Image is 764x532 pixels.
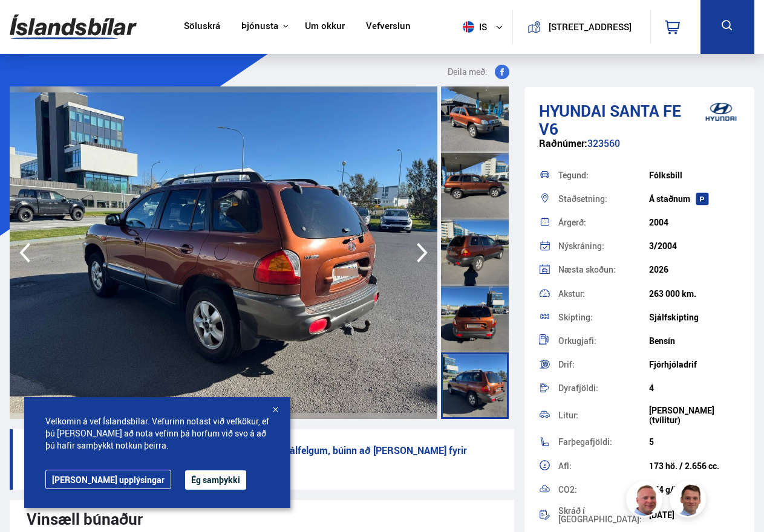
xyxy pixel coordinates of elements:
button: Þjónusta [241,21,278,32]
div: 5 [649,437,740,447]
span: Raðnúmer: [539,137,587,150]
a: Söluskrá [184,21,220,33]
div: [PERSON_NAME] (tvílitur) [649,406,740,425]
a: [STREET_ADDRESS] [520,10,643,44]
div: Bensín [649,336,740,346]
img: G0Ugv5HjCgRt.svg [10,7,137,47]
div: 4 [649,383,740,393]
div: Orkugjafi: [558,337,649,345]
button: is [458,9,512,45]
span: Hyundai [539,100,606,122]
div: Skráð í [GEOGRAPHIC_DATA]: [558,507,649,524]
button: Ég samþykki [185,470,246,490]
div: Nýskráning: [558,242,649,250]
div: Fjórhjóladrif [649,360,740,369]
div: Á staðnum [649,194,740,204]
div: Dyrafjöldi: [558,384,649,392]
a: Um okkur [305,21,345,33]
div: Vinsæll búnaður [27,510,497,528]
div: 323560 [539,138,740,161]
div: Staðsetning: [558,195,649,203]
div: Árgerð: [558,218,649,227]
a: [PERSON_NAME] upplýsingar [45,470,171,489]
div: Afl: [558,462,649,470]
div: CO2: [558,485,649,494]
div: Tegund: [558,171,649,180]
div: [DATE] [649,510,740,520]
img: FbJEzSuNWCJXmdc-.webp [671,483,708,519]
div: Litur: [558,411,649,420]
span: Santa Fe V6 [539,100,681,140]
div: 3/2004 [649,241,740,251]
div: Næsta skoðun: [558,265,649,274]
div: 173 hö. / 2.656 cc. [649,461,740,471]
div: 2026 [649,265,740,274]
button: [STREET_ADDRESS] [546,22,635,32]
button: Deila með: [443,65,514,79]
span: Deila með: [448,65,488,79]
span: is [458,21,488,33]
img: brand logo [697,93,745,131]
div: Sjálfskipting [649,313,740,322]
span: Velkomin á vef Íslandsbílar. Vefurinn notast við vefkökur, ef þú [PERSON_NAME] að nota vefinn þá ... [45,415,269,452]
img: 3631196.jpeg [10,86,437,419]
div: Akstur: [558,290,649,298]
a: Vefverslun [366,21,411,33]
p: [PERSON_NAME] viðhaldi og á nóg eftir. Fylgja nagladekk á álfelgum, búinn að [PERSON_NAME] fyrir ... [10,429,514,490]
img: svg+xml;base64,PHN2ZyB4bWxucz0iaHR0cDovL3d3dy53My5vcmcvMjAwMC9zdmciIHdpZHRoPSI1MTIiIGhlaWdodD0iNT... [463,21,474,33]
div: Drif: [558,360,649,369]
div: Farþegafjöldi: [558,438,649,446]
div: 2004 [649,218,740,227]
div: Fólksbíll [649,170,740,180]
button: Opna LiveChat spjallviðmót [10,5,46,41]
div: Skipting: [558,313,649,322]
div: 263 000 km. [649,289,740,299]
img: siFngHWaQ9KaOqBr.png [628,483,664,519]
